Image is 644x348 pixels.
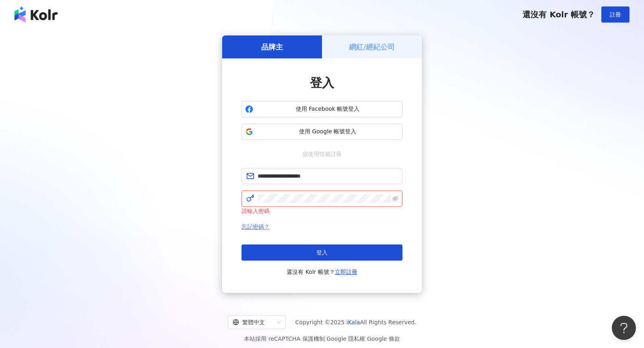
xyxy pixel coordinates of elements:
button: 使用 Google 帳號登入 [242,124,402,140]
span: 登入 [310,76,334,90]
button: 註冊 [601,6,630,23]
span: 使用 Facebook 帳號登入 [256,105,399,113]
span: eye-invisible [392,196,398,201]
span: 登入 [316,249,328,256]
span: 本站採用 reCAPTCHA 保護機制 [244,334,400,344]
a: 立即註冊 [335,269,357,275]
span: | [365,336,367,342]
h5: 網紅/經紀公司 [349,42,395,52]
h5: 品牌主 [261,42,283,52]
button: 使用 Facebook 帳號登入 [242,101,402,117]
span: | [325,336,327,342]
div: 請輸入密碼 [242,207,402,215]
span: 使用 Google 帳號登入 [256,128,399,136]
span: 或使用信箱註冊 [297,149,347,158]
a: Google 條款 [367,336,400,342]
span: Copyright © 2025 All Rights Reserved. [295,317,417,327]
a: Google 隱私權 [326,336,365,342]
iframe: Help Scout Beacon - Open [612,316,636,340]
span: 註冊 [610,11,621,18]
a: 忘記密碼？ [242,224,270,230]
button: 登入 [242,244,402,261]
span: 還沒有 Kolr 帳號？ [522,10,595,19]
img: logo [14,6,58,23]
div: 繁體中文 [233,316,274,329]
span: 還沒有 Kolr 帳號？ [287,267,357,277]
a: iKala [347,319,360,325]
